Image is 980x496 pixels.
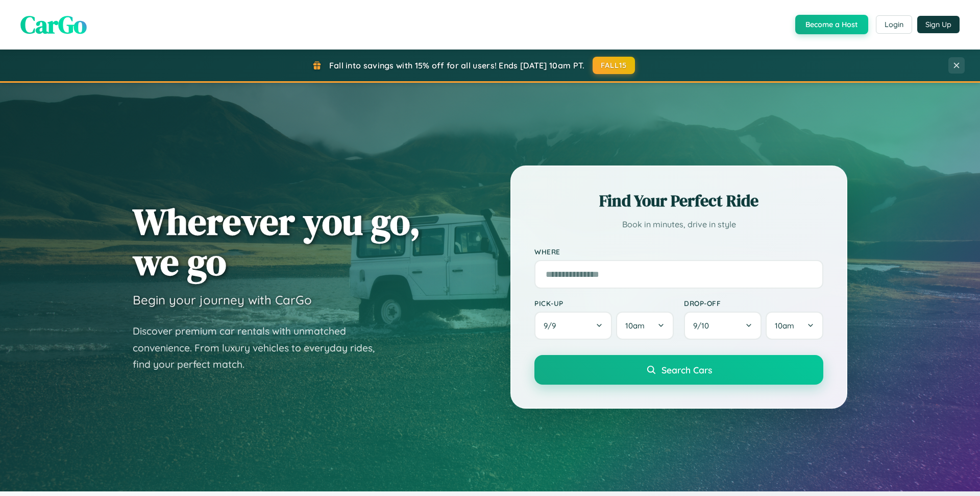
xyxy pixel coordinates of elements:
button: 10am [766,312,823,340]
button: 9/10 [684,312,762,340]
h3: Begin your journey with CarGo [133,292,312,308]
h1: Wherever you go, we go [133,201,421,282]
span: Search Cars [661,364,712,375]
button: Sign Up [917,16,960,33]
label: Drop-off [684,299,823,308]
span: 9 / 10 [693,321,714,330]
span: 10am [775,321,794,330]
p: Book in minutes, drive in style [534,217,823,232]
span: 10am [625,321,645,330]
label: Where [534,247,823,256]
span: CarGo [20,8,87,41]
button: 9/9 [534,312,612,340]
h2: Find Your Perfect Ride [534,190,823,212]
label: Pick-up [534,299,674,308]
button: FALL15 [593,57,635,74]
button: Login [876,15,912,34]
span: 9 / 9 [544,321,561,330]
button: Become a Host [795,15,868,34]
button: 10am [616,312,674,340]
span: Fall into savings with 15% off for all users! Ends [DATE] 10am PT. [329,60,585,70]
button: Search Cars [534,355,823,385]
p: Discover premium car rentals with unmatched convenience. From luxury vehicles to everyday rides, ... [133,323,388,373]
